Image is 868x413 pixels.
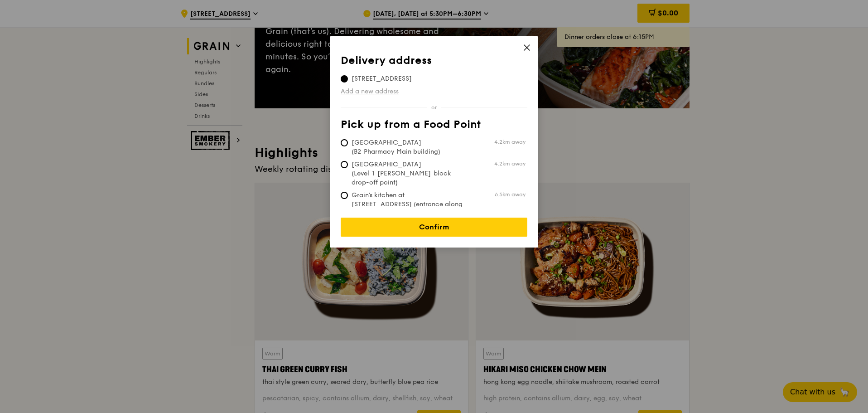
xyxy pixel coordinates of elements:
[341,54,527,71] th: Delivery address
[341,138,476,156] span: [GEOGRAPHIC_DATA] (B2 Pharmacy Main building)
[494,138,526,146] span: 4.2km away
[341,160,476,187] span: [GEOGRAPHIC_DATA] (Level 1 [PERSON_NAME] block drop-off point)
[495,191,526,198] span: 6.5km away
[341,87,527,96] a: Add a new address
[341,74,423,83] span: [STREET_ADDRESS]
[341,218,527,237] a: Confirm
[494,160,526,167] span: 4.2km away
[341,192,348,199] input: Grain's kitchen at [STREET_ADDRESS] (entrance along [PERSON_NAME][GEOGRAPHIC_DATA])6.5km away
[341,191,476,227] span: Grain's kitchen at [STREET_ADDRESS] (entrance along [PERSON_NAME][GEOGRAPHIC_DATA])
[341,75,348,83] input: [STREET_ADDRESS]
[341,118,527,135] th: Pick up from a Food Point
[341,161,348,168] input: [GEOGRAPHIC_DATA] (Level 1 [PERSON_NAME] block drop-off point)4.2km away
[341,139,348,146] input: [GEOGRAPHIC_DATA] (B2 Pharmacy Main building)4.2km away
